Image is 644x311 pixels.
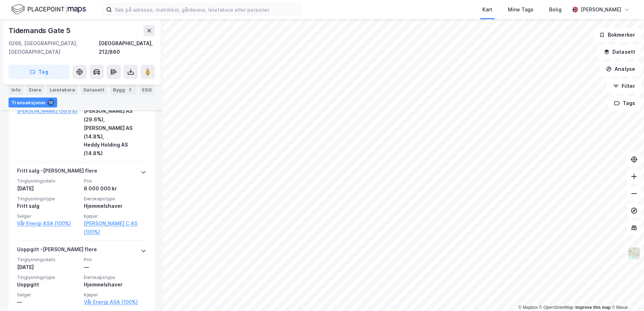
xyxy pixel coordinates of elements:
span: Pris [84,178,146,184]
div: [PERSON_NAME] [581,5,621,14]
button: Filter [607,79,641,93]
img: logo.f888ab2527a4732fd821a326f86c7f29.svg [11,3,86,16]
a: Vår Energi ASA (100%) [84,298,146,306]
iframe: Chat Widget [608,277,644,311]
div: Bygg [110,85,136,95]
div: Info [9,85,23,95]
div: [GEOGRAPHIC_DATA], 212/860 [99,39,155,56]
div: 0266, [GEOGRAPHIC_DATA], [GEOGRAPHIC_DATA] [9,39,99,56]
a: [PERSON_NAME] (59.6%) [17,107,80,115]
div: Hjemmelshaver [84,280,146,289]
div: Kart [482,5,492,14]
div: [DATE] [17,263,80,272]
span: Tinglysningsdato [17,257,80,263]
a: OpenStreetMap [539,305,574,310]
div: Hjemmelshaver [84,202,146,210]
div: [PERSON_NAME] AS (29.6%), [84,107,146,124]
input: Søk på adresse, matrikkel, gårdeiere, leietakere eller personer [112,4,302,15]
span: Pris [84,257,146,263]
span: Tinglysningsdato [17,178,80,184]
div: Tidemands Gate 5 [9,25,72,36]
div: Transaksjoner [9,97,57,107]
img: Z [627,247,641,260]
div: 2 [126,86,134,93]
span: Tinglysningstype [17,196,80,202]
a: Improve this map [575,305,611,310]
span: Tinglysningstype [17,274,80,280]
button: Datasett [598,45,641,59]
div: Mine Tags [508,5,534,14]
div: Bolig [549,5,562,14]
span: Eierskapstype [84,196,146,202]
div: [DATE] [17,184,80,193]
div: 12 [47,99,54,106]
a: Vår Energi ASA (100%) [17,219,80,228]
div: Fritt salg [17,202,80,210]
button: Tags [608,96,641,110]
a: Mapbox [518,305,538,310]
div: Kontrollprogram for chat [608,277,644,311]
span: Kjøper [84,292,146,298]
div: — [84,263,146,272]
div: Leietakere [47,85,78,95]
span: Kjøper [84,213,146,219]
span: Selger [17,292,80,298]
div: Uoppgitt - [PERSON_NAME] flere [17,245,97,257]
button: Bokmerker [593,28,641,42]
span: Eierskapstype [84,274,146,280]
div: Uoppgitt [17,280,80,289]
div: Eiere [26,85,44,95]
div: — [17,298,80,306]
button: Analyse [600,62,641,76]
span: Selger [17,213,80,219]
div: 6 000 000 kr [84,184,146,193]
div: Fritt salg - [PERSON_NAME] flere [17,167,97,178]
div: ESG [139,85,155,95]
a: [PERSON_NAME] C AS (100%) [84,219,146,236]
div: [PERSON_NAME] AS (14.8%), [84,124,146,141]
button: Tag [9,65,70,79]
div: Datasett [81,85,107,95]
div: Heddy Holding AS (14.8%) [84,141,146,158]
